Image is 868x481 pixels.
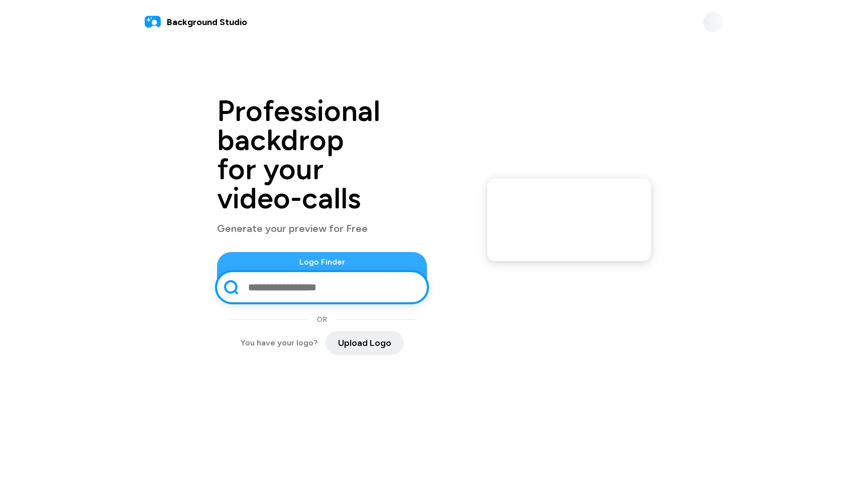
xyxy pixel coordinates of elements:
[167,16,247,29] span: Background Studio
[217,221,427,236] p: Generate your preview for Free
[145,14,247,30] a: Background Studio
[145,14,161,30] img: logo
[317,314,327,325] span: OR
[217,256,427,268] span: Logo Finder
[338,336,391,350] span: Upload Logo
[325,331,404,355] button: Upload Logo
[217,96,427,213] h1: Professional backdrop for your video-calls
[241,337,317,349] span: You have your logo?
